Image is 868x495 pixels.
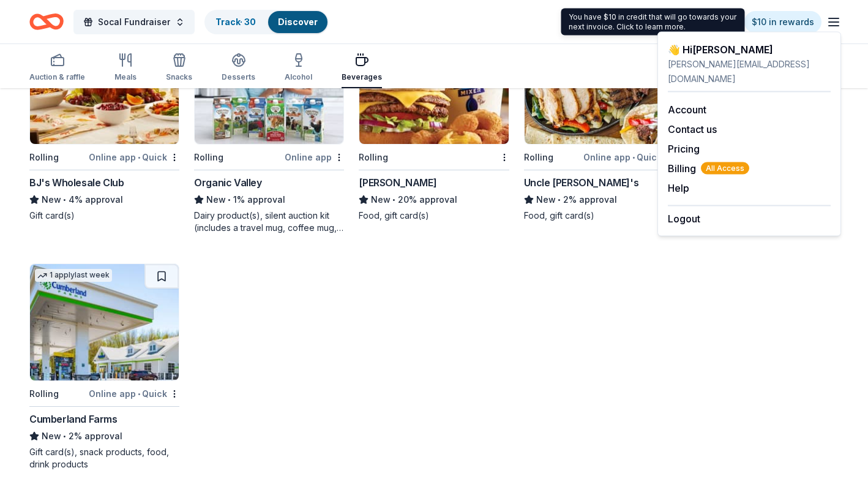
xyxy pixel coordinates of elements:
[29,429,179,444] div: 2% approval
[228,195,231,205] span: •
[524,210,674,222] div: Food, gift card(s)
[371,192,391,207] span: New
[524,150,553,165] div: Rolling
[194,150,223,165] div: Rolling
[89,149,179,165] div: Online app Quick
[524,175,639,190] div: Uncle [PERSON_NAME]'s
[393,195,396,205] span: •
[35,269,112,282] div: 1 apply last week
[359,192,509,207] div: 20% approval
[29,27,179,222] a: Image for BJ's Wholesale Club5 applieslast weekRollingOnline app•QuickBJ's Wholesale ClubNew•4% a...
[524,27,674,222] a: Image for Uncle Julio's1 applylast weekRollingOnline app•QuickUncle [PERSON_NAME]'sNew•2% approva...
[63,195,66,205] span: •
[166,72,192,82] div: Snacks
[30,264,179,380] img: Image for Cumberland Farms
[744,11,821,33] a: $10 in rewards
[668,42,831,57] div: 👋 Hi [PERSON_NAME]
[194,27,344,234] a: Image for Organic Valley2 applieslast weekRollingOnline appOrganic ValleyNew•1% approvalDairy pro...
[29,387,59,401] div: Rolling
[359,175,436,190] div: [PERSON_NAME]
[194,175,261,190] div: Organic Valley
[668,143,700,155] a: Pricing
[29,48,85,88] button: Auction & raffle
[29,412,118,426] div: Cumberland Farms
[668,122,717,137] button: Contact us
[29,446,179,470] div: Gift card(s), snack products, food, drink products
[359,27,509,222] a: Image for Culver's Rolling[PERSON_NAME]New•20% approvalFood, gift card(s)
[558,195,561,205] span: •
[98,15,170,29] span: Socal Fundraiser
[73,10,195,34] button: Socal Fundraiser
[194,210,344,234] div: Dairy product(s), silent auction kit (includes a travel mug, coffee mug, freezer bag, umbrella, m...
[42,192,61,207] span: New
[114,72,137,82] div: Meals
[285,72,312,82] div: Alcohol
[668,161,749,176] button: BillingAll Access
[138,153,140,162] span: •
[632,153,635,162] span: •
[42,429,61,444] span: New
[29,175,124,190] div: BJ's Wholesale Club
[215,17,256,27] a: Track· 30
[166,48,192,88] button: Snacks
[138,389,140,399] span: •
[222,72,255,82] div: Desserts
[63,431,66,441] span: •
[285,48,312,88] button: Alcohol
[701,162,749,175] span: All Access
[359,210,509,222] div: Food, gift card(s)
[668,161,749,176] span: Billing
[342,72,382,82] div: Beverages
[561,9,745,36] div: You have $10 in credit that will go towards your next invoice. Click to learn more.
[206,192,226,207] span: New
[29,192,179,207] div: 4% approval
[285,149,344,165] div: Online app
[583,149,674,165] div: Online app Quick
[668,211,700,226] button: Logout
[204,10,329,34] button: Track· 30Discover
[29,7,64,36] a: Home
[668,57,831,86] div: [PERSON_NAME][EMAIL_ADDRESS][DOMAIN_NAME]
[29,263,179,470] a: Image for Cumberland Farms1 applylast weekRollingOnline app•QuickCumberland FarmsNew•2% approvalG...
[29,72,85,82] div: Auction & raffle
[29,210,179,222] div: Gift card(s)
[342,48,382,88] button: Beverages
[194,192,344,207] div: 1% approval
[114,48,137,88] button: Meals
[668,181,689,195] button: Help
[524,192,674,207] div: 2% approval
[29,150,59,165] div: Rolling
[89,386,179,401] div: Online app Quick
[222,48,255,88] button: Desserts
[359,150,388,165] div: Rolling
[536,192,556,207] span: New
[278,17,318,27] a: Discover
[668,104,706,116] a: Account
